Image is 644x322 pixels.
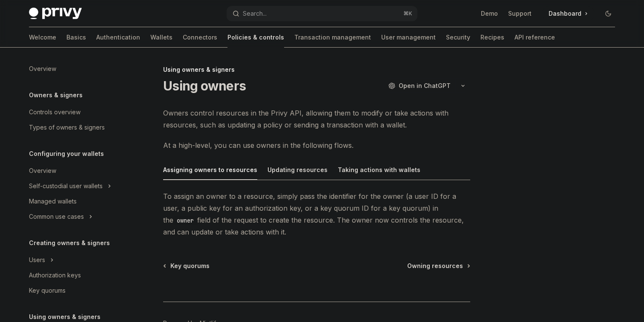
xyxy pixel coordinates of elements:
div: Types of owners & signers [29,122,105,133]
span: At a high-level, you can use owners in the following flows. [163,139,470,151]
a: Controls overview [22,105,131,120]
div: Key quorums [29,285,66,296]
a: Recipes [480,27,504,48]
a: Overview [22,61,131,76]
span: ⌘ K [403,10,412,17]
div: Search... [243,8,267,19]
div: Common use cases [29,212,84,222]
a: Authentication [96,27,140,48]
a: Connectors [183,27,217,48]
a: Owning resources [407,262,469,270]
a: Demo [481,9,498,18]
a: Dashboard [542,7,595,20]
a: Key quorums [22,283,131,298]
img: dark logo [29,8,82,20]
span: Key quorums [170,262,210,270]
span: Owners control resources in the Privy API, allowing them to modify or take actions with resources... [163,107,470,131]
a: User management [381,27,436,48]
code: owner [173,216,197,225]
a: Security [446,27,470,48]
a: Support [508,9,532,18]
h5: Owners & signers [29,90,83,100]
span: Dashboard [549,9,581,18]
a: Basics [66,27,86,48]
a: Types of owners & signers [22,120,131,135]
h1: Using owners [163,78,246,93]
a: Overview [22,163,131,178]
div: Users [29,255,45,265]
div: Controls overview [29,107,80,117]
button: Assigning owners to resources [163,160,257,180]
button: Updating resources [267,160,328,180]
button: Search...⌘K [227,6,417,21]
div: Authorization keys [29,270,81,280]
a: Welcome [29,27,56,48]
h5: Using owners & signers [29,312,101,322]
a: Wallets [150,27,172,48]
div: Managed wallets [29,196,77,206]
div: Using owners & signers [163,65,470,74]
span: To assign an owner to a resource, simply pass the identifier for the owner (a user ID for a user,... [163,190,470,238]
a: Managed wallets [22,194,131,209]
span: Owning resources [407,262,463,270]
span: Open in ChatGPT [399,82,451,90]
h5: Creating owners & signers [29,238,110,248]
a: API reference [515,27,555,48]
a: Policies & controls [227,27,284,48]
h5: Configuring your wallets [29,149,104,159]
a: Authorization keys [22,268,131,283]
div: Overview [29,166,56,176]
button: Taking actions with wallets [338,160,420,180]
a: Key quorums [164,262,210,270]
div: Self-custodial user wallets [29,181,103,191]
div: Overview [29,64,56,74]
button: Toggle dark mode [601,7,615,20]
a: Transaction management [294,27,371,48]
button: Open in ChatGPT [383,79,456,93]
